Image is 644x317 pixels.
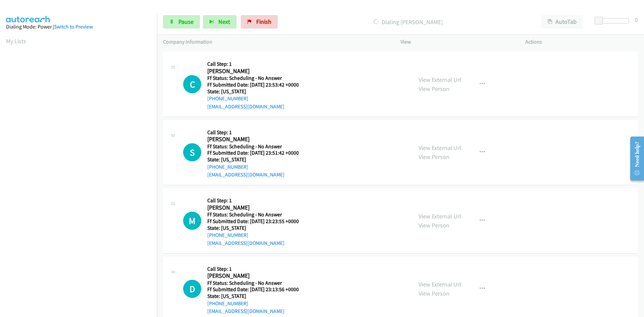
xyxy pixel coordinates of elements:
[400,38,513,46] p: View
[525,38,638,46] p: Actions
[207,272,307,280] h2: [PERSON_NAME]
[207,103,284,110] a: [EMAIL_ADDRESS][DOMAIN_NAME]
[207,95,248,102] a: [PHONE_NUMBER]
[207,150,307,156] h5: Ff Submitted Date: [DATE] 23:51:42 +0000
[207,240,284,246] a: [EMAIL_ADDRESS][DOMAIN_NAME]
[178,18,194,25] span: Pause
[207,266,307,272] h5: Call Step: 1
[419,289,449,297] a: View Person
[625,132,644,185] iframe: Resource Center
[183,212,201,230] div: The call is yet to be attempted
[207,232,248,238] a: [PHONE_NUMBER]
[183,143,201,161] h1: S
[207,164,248,170] a: [PHONE_NUMBER]
[419,221,449,229] a: View Person
[419,212,461,220] a: View External Url
[541,15,583,29] button: AutoTab
[598,18,629,23] div: Delay between calls (in seconds)
[183,280,201,298] div: The call is yet to be attempted
[6,23,151,31] div: Dialing Mode: Power |
[207,300,248,307] a: [PHONE_NUMBER]
[207,286,307,293] h5: Ff Submitted Date: [DATE] 23:13:56 +0000
[419,85,449,93] a: View Person
[256,18,271,25] span: Finish
[207,67,307,75] h2: [PERSON_NAME]
[207,61,307,67] h5: Call Step: 1
[183,75,201,93] div: The call is yet to be attempted
[54,23,93,30] a: Switch to Preview
[207,211,307,218] h5: Ff Status: Scheduling - No Answer
[163,38,388,46] p: Company Information
[419,153,449,161] a: View Person
[207,280,307,286] h5: Ff Status: Scheduling - No Answer
[241,15,278,29] a: Finish
[419,280,461,288] a: View External Url
[183,280,201,298] h1: D
[183,212,201,230] h1: M
[207,156,307,163] h5: State: [US_STATE]
[163,15,200,29] a: Pause
[207,75,307,82] h5: Ff Status: Scheduling - No Answer
[207,136,307,143] h2: [PERSON_NAME]
[207,82,307,88] h5: Ff Submitted Date: [DATE] 23:53:42 +0000
[207,197,307,204] h5: Call Step: 1
[419,76,461,84] a: View External Url
[287,17,529,27] p: Dialing [PERSON_NAME]
[207,143,307,150] h5: Ff Status: Scheduling - No Answer
[207,171,284,178] a: [EMAIL_ADDRESS][DOMAIN_NAME]
[207,308,284,314] a: [EMAIL_ADDRESS][DOMAIN_NAME]
[203,15,236,29] button: Next
[419,144,461,152] a: View External Url
[218,18,230,25] span: Next
[6,37,26,45] a: My Lists
[207,293,307,300] h5: State: [US_STATE]
[207,129,307,136] h5: Call Step: 1
[207,218,307,225] h5: Ff Submitted Date: [DATE] 23:23:55 +0000
[635,15,638,24] div: 0
[207,88,307,95] h5: State: [US_STATE]
[207,225,307,231] h5: State: [US_STATE]
[183,75,201,93] h1: C
[207,204,307,212] h2: [PERSON_NAME]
